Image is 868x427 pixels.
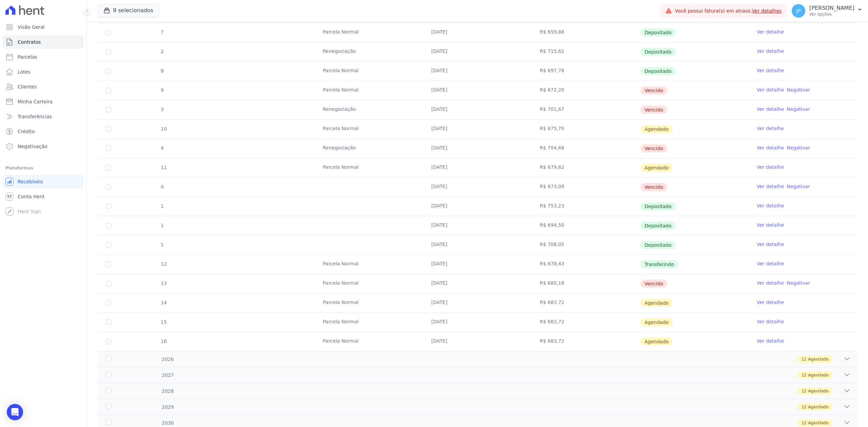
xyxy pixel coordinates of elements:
[757,106,784,113] a: Ver detalhe
[106,204,111,209] input: Só é possível selecionar pagamentos em aberto
[3,175,84,188] a: Recebíveis
[106,262,111,267] input: Só é possível selecionar pagamentos em aberto
[106,300,111,306] input: default
[106,165,111,170] input: default
[315,81,423,100] td: Parcela Normal
[423,236,532,255] td: [DATE]
[3,80,84,94] a: Clientes
[106,242,111,248] input: Só é possível selecionar pagamentos em aberto
[160,281,167,286] span: 13
[802,356,807,362] span: 12
[640,125,673,133] span: Agendado
[757,48,784,55] a: Ver detalhe
[532,274,640,293] td: R$ 680,18
[532,42,640,61] td: R$ 715,62
[532,332,640,351] td: R$ 683,72
[106,107,111,113] input: default
[532,100,640,119] td: R$ 701,67
[796,8,801,13] span: JP
[160,203,164,209] span: 1
[757,241,784,248] a: Ver detalhe
[3,50,84,64] a: Parcelas
[640,86,667,95] span: Vencido
[18,68,31,75] span: Lotes
[640,28,676,37] span: Depositado
[423,255,532,274] td: [DATE]
[757,338,784,344] a: Ver detalhe
[315,255,423,274] td: Parcela Normal
[18,54,37,60] span: Parcelas
[3,65,84,79] a: Lotes
[18,39,41,45] span: Contratos
[160,300,167,305] span: 14
[423,216,532,235] td: [DATE]
[160,339,167,344] span: 16
[787,106,810,112] a: Negativar
[786,1,868,20] button: JP [PERSON_NAME] Ver opções
[640,106,667,114] span: Vencido
[423,23,532,42] td: [DATE]
[423,42,532,61] td: [DATE]
[532,197,640,216] td: R$ 753,23
[532,255,640,274] td: R$ 678,43
[757,202,784,209] a: Ver detalhe
[640,299,673,307] span: Agendado
[640,222,676,230] span: Depositado
[160,145,164,151] span: 4
[315,274,423,293] td: Parcela Normal
[532,62,640,81] td: R$ 697,78
[757,144,784,151] a: Ver detalhe
[640,67,676,75] span: Depositado
[18,83,37,90] span: Clientes
[161,356,174,363] span: 2026
[802,420,807,426] span: 12
[315,293,423,312] td: Parcela Normal
[423,81,532,100] td: [DATE]
[757,183,784,190] a: Ver detalhe
[787,280,810,286] a: Negativar
[315,139,423,158] td: Renegociação
[532,178,640,197] td: R$ 673,09
[7,404,23,420] div: Open Intercom Messenger
[423,332,532,351] td: [DATE]
[106,223,111,228] input: Só é possível selecionar pagamentos em aberto
[160,261,167,267] span: 12
[160,223,164,228] span: 1
[315,332,423,351] td: Parcela Normal
[675,7,782,15] span: Você possui fatura(s) em atraso.
[106,49,111,55] input: Só é possível selecionar pagamentos em aberto
[315,313,423,332] td: Parcela Normal
[532,236,640,255] td: R$ 708,05
[532,81,640,100] td: R$ 672,20
[423,178,532,197] td: [DATE]
[106,146,111,151] input: default
[757,260,784,267] a: Ver detalhe
[160,242,164,247] span: 1
[640,241,676,249] span: Depositado
[315,42,423,61] td: Renegociação
[640,144,667,152] span: Vencido
[757,67,784,74] a: Ver detalhe
[3,190,84,203] a: Conta Hent
[640,318,673,326] span: Agendado
[808,388,829,394] span: Agendado
[532,139,640,158] td: R$ 704,68
[640,183,667,191] span: Vencido
[98,4,159,17] button: 9 selecionados
[757,222,784,228] a: Ver detalhe
[423,62,532,81] td: [DATE]
[5,164,81,172] div: Plataformas
[532,23,640,42] td: R$ 659,88
[787,87,810,93] a: Negativar
[757,86,784,93] a: Ver detalhe
[3,35,84,49] a: Contratos
[757,164,784,170] a: Ver detalhe
[106,30,111,35] input: Só é possível selecionar pagamentos em aberto
[787,145,810,150] a: Negativar
[160,87,164,93] span: 9
[423,158,532,177] td: [DATE]
[532,120,640,139] td: R$ 675,70
[809,5,854,12] p: [PERSON_NAME]
[161,372,174,379] span: 2027
[423,120,532,139] td: [DATE]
